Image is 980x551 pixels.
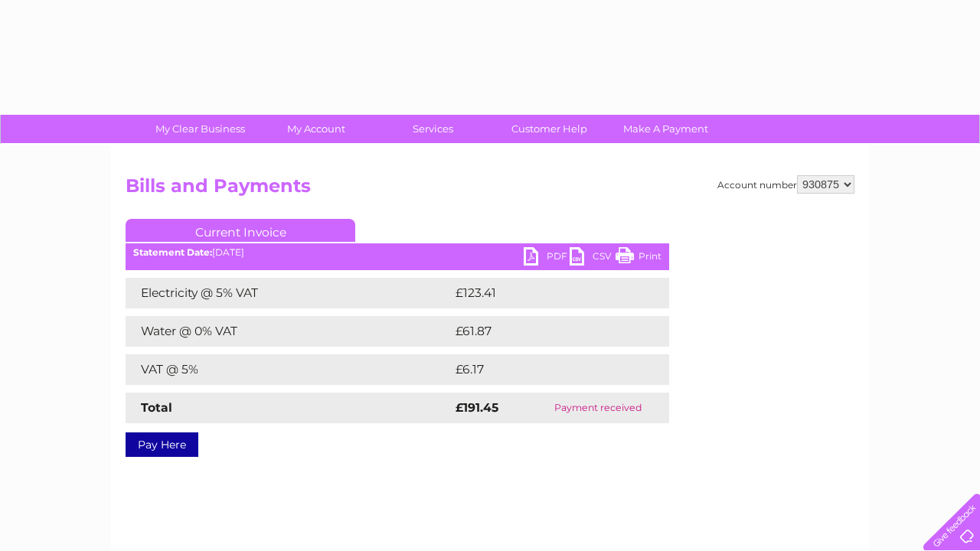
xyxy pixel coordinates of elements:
[253,115,380,143] a: My Account
[126,247,669,258] div: [DATE]
[524,247,570,269] a: PDF
[126,219,355,242] a: Current Invoice
[126,175,854,204] h2: Bills and Payments
[452,278,639,308] td: £123.41
[126,354,452,385] td: VAT @ 5%
[603,115,729,143] a: Make A Payment
[486,115,612,143] a: Customer Help
[370,115,496,143] a: Services
[133,246,212,258] b: Statement Date:
[528,393,669,423] td: Payment received
[141,400,172,415] strong: Total
[452,316,637,347] td: £61.87
[126,316,452,347] td: Water @ 0% VAT
[126,432,198,457] a: Pay Here
[137,115,263,143] a: My Clear Business
[126,278,452,308] td: Electricity @ 5% VAT
[456,400,498,415] strong: £191.45
[452,354,631,385] td: £6.17
[717,175,854,194] div: Account number
[570,247,616,269] a: CSV
[616,247,661,269] a: Print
